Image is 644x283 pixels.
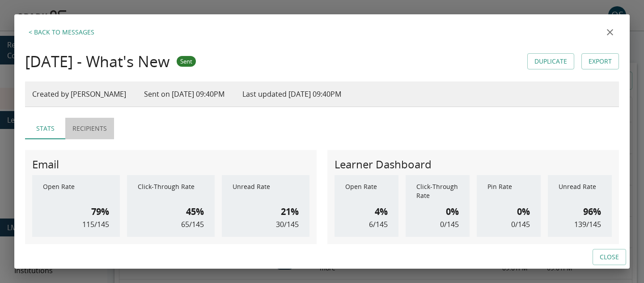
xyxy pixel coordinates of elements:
h6: 0% [517,205,530,219]
p: Sent on [DATE] 09:40PM [144,89,225,99]
h4: [DATE] - What's New [25,52,169,71]
p: 6 / 145 [369,219,388,230]
p: 139 / 145 [574,219,601,230]
p: Open Rate [43,182,109,200]
p: 30 / 145 [276,219,299,230]
a: Export [581,53,619,70]
button: Stats [25,118,65,139]
div: Active Tab [25,118,619,139]
span: Sent [177,57,196,65]
h6: 0% [446,205,459,219]
h5: Learner Dashboard [335,157,432,172]
p: 0 / 145 [511,219,530,230]
p: Created by [PERSON_NAME] [32,89,126,99]
button: Back to Messages [25,23,98,41]
button: Duplicate [527,53,574,70]
p: Open Rate [345,182,388,200]
h6: 79% [91,205,109,219]
h6: 96% [583,205,601,219]
h5: Email [32,157,59,172]
p: 0 / 145 [440,219,459,230]
p: Pin Rate [487,182,530,200]
p: Unread Rate [233,182,299,200]
p: Click-Through Rate [138,182,204,200]
p: Unread Rate [559,182,601,200]
button: Close [593,249,626,266]
p: 65 / 145 [181,219,204,230]
p: Click-Through Rate [416,182,459,200]
h6: 45% [186,205,204,219]
p: Last updated [DATE] 09:40PM [242,89,341,99]
button: Recipients [65,118,114,139]
p: 115 / 145 [82,219,109,230]
h6: 21% [281,205,299,219]
button: close [601,23,619,41]
h6: 4% [375,205,388,219]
